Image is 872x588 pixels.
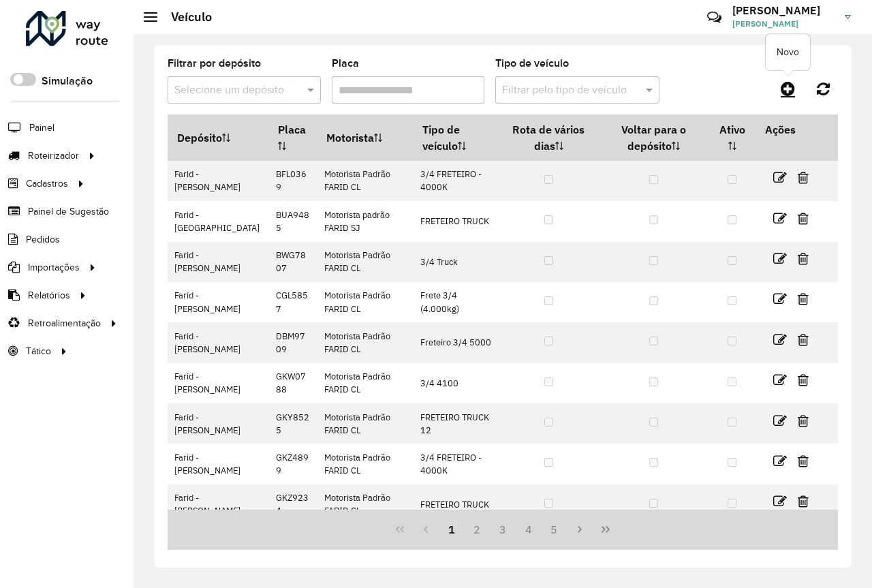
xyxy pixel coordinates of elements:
[269,363,317,403] td: GKW0788
[773,452,787,470] a: Editar
[414,201,499,241] td: FRETEIRO TRUCK
[766,34,810,70] div: Novo
[414,115,499,161] th: Tipo de veículo
[773,412,787,430] a: Editar
[317,444,413,484] td: Motorista Padrão FARID CL
[773,290,787,308] a: Editar
[26,344,51,358] span: Tático
[168,161,269,201] td: Farid - [PERSON_NAME]
[709,115,756,161] th: Ativo
[28,316,101,330] span: Retroalimentação
[269,444,317,484] td: GKZ4899
[269,201,317,241] td: BUA9485
[26,232,60,247] span: Pedidos
[28,204,109,219] span: Painel de Sugestão
[414,484,499,525] td: FRETEIRO TRUCK
[317,282,413,322] td: Motorista Padrão FARID CL
[28,288,70,303] span: Relatórios
[798,412,809,430] a: Excluir
[269,161,317,201] td: BFL0369
[732,4,835,17] h3: [PERSON_NAME]
[26,176,68,191] span: Cadastros
[414,322,499,362] td: Freteiro 3/4 5000
[439,516,465,542] button: 1
[317,363,413,403] td: Motorista Padrão FARID CL
[798,290,809,308] a: Excluir
[42,73,93,89] label: Simulação
[798,249,809,268] a: Excluir
[414,161,499,201] td: 3/4 FRETEIRO - 4000K
[516,516,542,542] button: 4
[773,168,787,187] a: Editar
[490,516,516,542] button: 3
[269,282,317,322] td: CGL5857
[414,242,499,282] td: 3/4 Truck
[317,403,413,444] td: Motorista Padrão FARID CL
[168,363,269,403] td: Farid - [PERSON_NAME]
[168,403,269,444] td: Farid - [PERSON_NAME]
[542,516,567,542] button: 5
[464,516,490,542] button: 2
[168,115,269,161] th: Depósito
[798,452,809,470] a: Excluir
[157,10,212,25] h2: Veículo
[495,55,569,72] label: Tipo de veículo
[414,282,499,322] td: Frete 3/4 (4.000kg)
[332,55,359,72] label: Placa
[269,484,317,525] td: GKZ9234
[773,209,787,228] a: Editar
[773,330,787,349] a: Editar
[28,149,79,163] span: Roteirizador
[168,242,269,282] td: Farid - [PERSON_NAME]
[798,168,809,187] a: Excluir
[773,371,787,389] a: Editar
[798,209,809,228] a: Excluir
[269,403,317,444] td: GKY8525
[414,444,499,484] td: 3/4 FRETEIRO - 4000K
[317,161,413,201] td: Motorista Padrão FARID CL
[317,201,413,241] td: Motorista padrão FARID SJ
[414,403,499,444] td: FRETEIRO TRUCK 12
[798,492,809,510] a: Excluir
[168,322,269,362] td: Farid - [PERSON_NAME]
[168,444,269,484] td: Farid - [PERSON_NAME]
[798,330,809,349] a: Excluir
[29,121,54,135] span: Painel
[732,18,835,30] span: [PERSON_NAME]
[567,516,593,542] button: Next Page
[317,322,413,362] td: Motorista Padrão FARID CL
[168,201,269,241] td: Farid - [GEOGRAPHIC_DATA]
[773,249,787,268] a: Editar
[269,242,317,282] td: BWG7807
[598,115,709,161] th: Voltar para o depósito
[317,484,413,525] td: Motorista Padrão FARID CL
[773,492,787,510] a: Editar
[317,242,413,282] td: Motorista Padrão FARID CL
[269,322,317,362] td: DBM9709
[168,282,269,322] td: Farid - [PERSON_NAME]
[798,371,809,389] a: Excluir
[756,115,837,144] th: Ações
[317,115,413,161] th: Motorista
[593,516,619,542] button: Last Page
[499,115,598,161] th: Rota de vários dias
[168,484,269,525] td: Farid - [PERSON_NAME]
[414,363,499,403] td: 3/4 4100
[700,3,729,32] a: Contato Rápido
[269,115,317,161] th: Placa
[28,260,80,275] span: Importações
[168,55,261,72] label: Filtrar por depósito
